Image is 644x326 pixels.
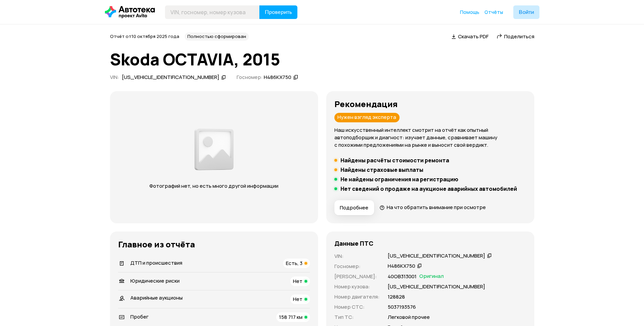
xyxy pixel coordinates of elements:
img: 2a3f492e8892fc00.png [192,125,235,174]
span: Есть, 3 [286,260,302,267]
a: Помощь [460,9,479,16]
a: Отчёты [484,9,503,16]
h1: Skoda OCTAVIA, 2015 [110,50,534,68]
p: 40ОВ313001 [388,273,417,280]
a: Скачать PDF [452,33,489,40]
span: 158 717 км [279,313,302,321]
p: [PERSON_NAME] : [334,273,380,280]
span: Пробег [130,313,149,320]
button: Войти [513,5,539,19]
p: 128828 [388,293,405,301]
a: На что обратить внимание при осмотре [380,204,486,211]
span: Отчёт от 10 октября 2025 года [110,33,179,39]
p: Номер кузова : [334,283,380,290]
p: Легковой прочее [388,313,430,321]
div: [US_VEHICLE_IDENTIFICATION_NUMBER] [122,74,219,81]
p: Номер двигателя : [334,293,380,301]
span: Юридические риски [130,277,180,284]
div: Н486КХ750 [264,74,291,81]
div: Н486КХ750 [388,263,415,270]
a: Поделиться [497,33,534,40]
span: ДТП и происшествия [130,259,182,266]
span: Аварийные аукционы [130,294,183,301]
span: VIN : [110,74,119,81]
span: На что обратить внимание при осмотре [387,204,486,211]
p: Тип ТС : [334,313,380,321]
h3: Рекомендация [334,99,526,109]
p: Наш искусственный интеллект смотрит на отчёт как опытный автоподборщик и диагност: изучает данные... [334,126,526,149]
p: [US_VEHICLE_IDENTIFICATION_NUMBER] [388,283,485,290]
h3: Главное из отчёта [118,240,310,249]
p: Фотографий нет, но есть много другой информации [143,182,285,190]
input: VIN, госномер, номер кузова [165,5,260,19]
span: Проверить [265,9,292,15]
div: [US_VEHICLE_IDENTIFICATION_NUMBER] [388,252,485,260]
h4: Данные ПТС [334,240,373,247]
h5: Нет сведений о продаже на аукционе аварийных автомобилей [341,185,517,192]
span: Подробнее [340,204,368,211]
p: 5037193576 [388,303,416,311]
span: Отчёты [484,9,503,15]
p: VIN : [334,252,380,260]
span: Войти [519,9,534,15]
span: Нет [293,296,302,303]
p: Госномер : [334,263,380,270]
span: Помощь [460,9,479,15]
span: Нет [293,278,302,285]
h5: Найдены страховые выплаты [341,166,423,173]
button: Проверить [259,5,297,19]
span: Поделиться [504,33,534,40]
span: Оригинал [419,273,444,280]
p: Номер СТС : [334,303,380,311]
h5: Не найдены ограничения на регистрацию [341,176,458,183]
h5: Найдены расчёты стоимости ремонта [341,157,449,164]
div: Нужен взгляд эксперта [334,113,400,122]
span: Госномер: [237,74,263,81]
span: Скачать PDF [458,33,489,40]
button: Подробнее [334,200,374,215]
div: Полностью сформирован [185,33,249,41]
